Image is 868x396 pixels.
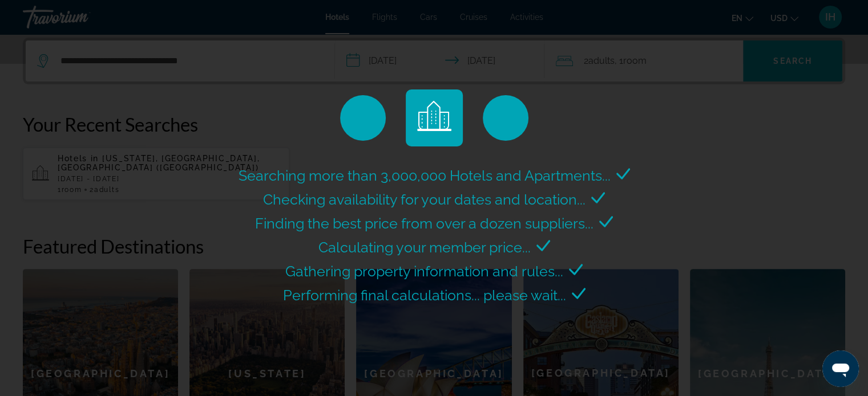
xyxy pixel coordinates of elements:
[318,239,531,256] span: Calculating your member price...
[239,167,611,184] span: Searching more than 3,000,000 Hotels and Apartments...
[283,287,566,304] span: Performing final calculations... please wait...
[263,191,586,208] span: Checking availability for your dates and location...
[822,350,859,387] iframe: Button to launch messaging window
[285,263,563,280] span: Gathering property information and rules...
[255,215,594,232] span: Finding the best price from over a dozen suppliers...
